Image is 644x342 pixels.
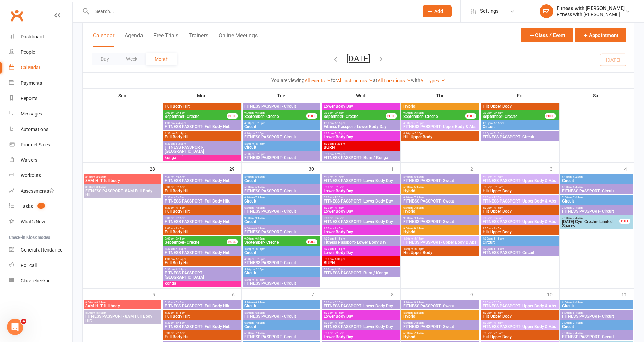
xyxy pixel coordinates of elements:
[492,186,503,189] span: - 6:15am
[21,126,48,132] div: Automations
[309,163,321,174] div: 30
[21,319,26,324] span: 4
[323,196,398,199] span: 6:30am
[413,237,424,240] span: - 5:15pm
[306,113,317,119] div: FULL
[174,237,185,240] span: - 9:45am
[164,247,239,251] span: 4:30pm
[9,199,72,214] a: Tasks 11
[575,28,626,42] button: Appointment
[164,142,239,145] span: 5:30pm
[562,186,632,189] span: 6:00am
[85,179,160,183] span: 8AM HIIT full body
[305,78,331,83] a: All events
[21,188,54,194] div: Assessments
[9,183,72,199] a: Assessments
[557,5,625,11] div: Fitness with [PERSON_NAME]
[401,88,480,103] th: Thu
[403,104,478,108] span: Hybrid
[403,237,478,240] span: 4:30pm
[125,32,143,47] button: Agenda
[9,91,72,106] a: Reports
[562,196,632,199] span: 7:00am
[162,88,242,103] th: Mon
[244,145,319,149] span: Circuit
[482,175,557,179] span: 5:30am
[85,186,160,189] span: 8:00am
[482,227,557,230] span: 9:00am
[333,227,344,230] span: - 9:45am
[150,163,162,174] div: 28
[470,163,480,174] div: 2
[403,189,478,193] span: Hybrid
[164,230,239,234] span: Full Body Hiit
[9,45,72,60] a: People
[93,32,114,47] button: Calendar
[175,122,186,125] span: - 4:45pm
[21,262,37,268] div: Roll call
[164,189,239,193] span: Full Body Hiit
[482,220,557,224] span: FITNESS PASSPORT- Upper Body & Abs
[323,251,398,255] span: Lower Body Day
[174,206,185,209] span: - 7:15am
[244,179,319,183] span: Circuit
[244,237,307,240] span: 9:00am
[9,242,72,258] a: General attendance kiosk mode
[174,217,185,220] span: - 9:15am
[334,258,345,261] span: - 6:30pm
[557,11,625,17] div: Fitness with [PERSON_NAME]
[403,206,478,209] span: 6:30am
[403,132,478,135] span: 4:30pm
[333,175,344,179] span: - 6:15am
[164,251,239,255] span: FITNESS PASSPORT- Full Body Hiit
[323,261,398,265] span: BURN
[254,142,265,145] span: - 6:15pm
[164,132,239,135] span: 4:30pm
[8,7,25,24] a: Clubworx
[403,240,478,244] span: FITNESS PASSPORT- Upper Body & Abs
[321,88,401,103] th: Wed
[254,175,265,179] span: - 6:15am
[562,179,632,183] span: Circuit
[403,209,478,213] span: Hybrid
[562,189,632,193] span: FITNESS PASSPORT- Circuit
[164,199,239,203] span: FITNESS PASSPORT- Full Body Hiit
[175,142,186,145] span: - 6:25pm
[323,258,398,261] span: 5:30pm
[492,206,503,209] span: - 7:15am
[95,175,106,179] span: - 8:45am
[403,186,478,189] span: 5:30am
[334,122,345,125] span: - 5:15pm
[254,186,265,189] span: - 6:15am
[90,7,414,16] input: Search...
[482,196,557,199] span: 6:30am
[117,53,146,65] button: Week
[403,220,478,224] span: FITNESS PASSPORT- Sweat
[482,230,557,234] span: Hiit Upper Body
[403,217,478,220] span: 9:00am
[164,220,239,224] span: FITNESS PASSPORT- Full Body Hiit
[164,145,239,154] span: FITNESS PASSPORT- [GEOGRAPHIC_DATA]
[164,258,239,261] span: 4:30pm
[254,152,265,156] span: - 6:15pm
[21,80,42,86] div: Payments
[572,175,583,179] span: - 6:45am
[323,132,398,135] span: 4:30pm
[306,239,317,244] div: FULL
[482,240,557,244] span: Circuit
[550,163,559,174] div: 3
[254,196,265,199] span: - 7:15am
[624,163,634,174] div: 4
[175,247,186,251] span: - 4:45pm
[244,209,319,213] span: FITNESS PASSPORT- Circuit
[334,247,345,251] span: - 5:15pm
[21,111,42,117] div: Messages
[323,152,398,156] span: 5:30pm
[244,258,319,261] span: 4:30pm
[482,217,557,220] span: 9:00am
[323,179,398,183] span: FITNESS PASSPORT- Lower Body Day
[562,199,632,203] span: Circuit
[323,240,398,244] span: Fitness Passport- Lower Body Day
[323,206,398,209] span: 6:30am
[333,186,344,189] span: - 6:15am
